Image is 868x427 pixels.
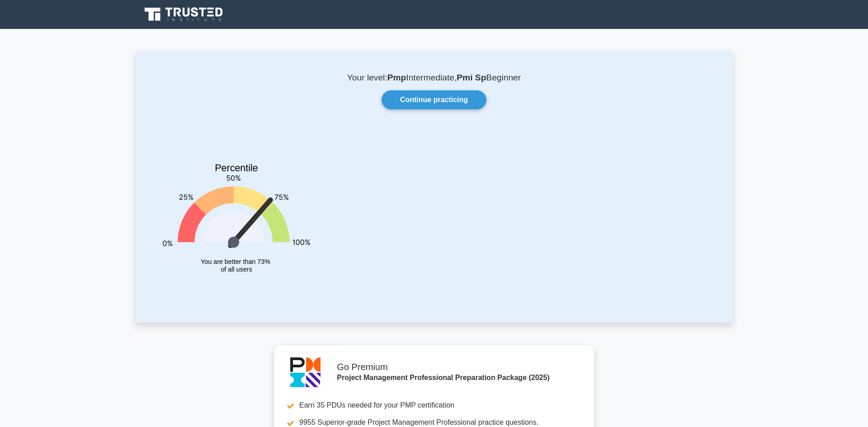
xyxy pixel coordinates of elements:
[215,163,258,174] text: Percentile
[157,72,711,83] p: Your level: Intermediate, Beginner
[457,73,486,82] b: Pmi Sp
[201,258,270,265] tspan: You are better than 73%
[221,266,252,273] tspan: of all users
[382,90,486,109] a: Continue practicing
[387,73,406,82] b: Pmp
